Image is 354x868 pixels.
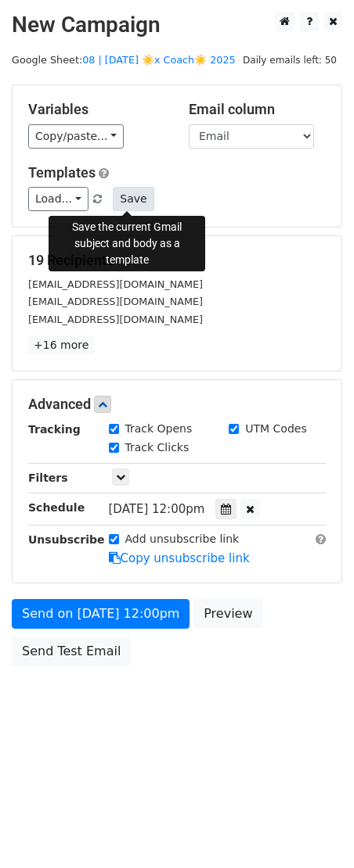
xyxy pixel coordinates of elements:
a: Preview [193,599,262,629]
small: Google Sheet: [12,54,236,66]
a: Copy/paste... [28,124,124,149]
small: [EMAIL_ADDRESS][DOMAIN_NAME] [28,278,203,290]
label: Add unsubscribe link [125,531,240,547]
iframe: Chat Widget [276,793,354,868]
h5: 19 Recipients [28,252,326,269]
a: Templates [28,164,96,181]
a: Copy unsubscribe link [109,551,250,565]
a: Load... [28,187,88,211]
a: Send on [DATE] 12:00pm [12,599,190,629]
small: [EMAIL_ADDRESS][DOMAIN_NAME] [28,296,203,307]
label: UTM Codes [245,421,306,437]
strong: Schedule [28,501,85,514]
h5: Variables [28,101,165,118]
span: [DATE] 12:00pm [109,502,205,516]
h2: New Campaign [12,12,342,38]
button: Save [113,187,154,211]
strong: Tracking [28,423,81,436]
div: Save the current Gmail subject and body as a template [49,216,205,271]
label: Track Clicks [125,439,190,456]
h5: Email column [189,101,326,118]
a: 08 | [DATE] ☀️x Coach☀️ 2025 [82,54,236,66]
span: Daily emails left: 50 [237,52,342,69]
h5: Advanced [28,396,326,413]
a: Send Test Email [12,637,131,666]
strong: Unsubscribe [28,533,105,546]
strong: Filters [28,472,68,484]
label: Track Opens [125,421,193,437]
small: [EMAIL_ADDRESS][DOMAIN_NAME] [28,314,203,325]
a: Daily emails left: 50 [237,54,342,66]
a: +16 more [28,335,94,355]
